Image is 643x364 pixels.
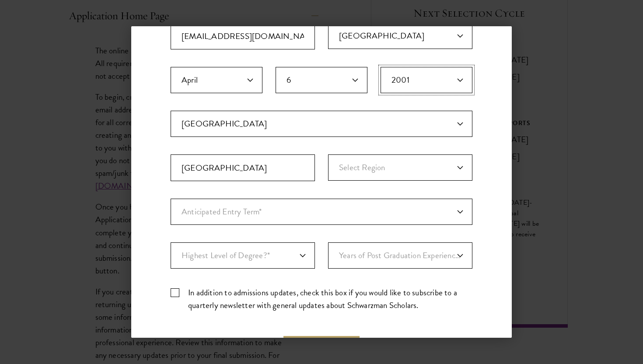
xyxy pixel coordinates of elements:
[276,67,367,93] select: Day
[283,336,360,357] button: Submit
[381,67,472,93] select: Year
[171,67,472,111] div: Birthdate*
[171,154,315,181] input: City
[171,199,472,225] div: Anticipated Entry Term*
[171,23,315,49] input: Email Address*
[171,286,472,311] div: Check this box to receive a quarterly newsletter with general updates about Schwarzman Scholars.
[328,242,472,269] div: Years of Post Graduation Experience?*
[171,286,472,311] label: In addition to admissions updates, check this box if you would like to subscribe to a quarterly n...
[328,23,472,49] div: Primary Citizenship*
[171,67,262,93] select: Month
[171,242,315,269] div: Highest Level of Degree?*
